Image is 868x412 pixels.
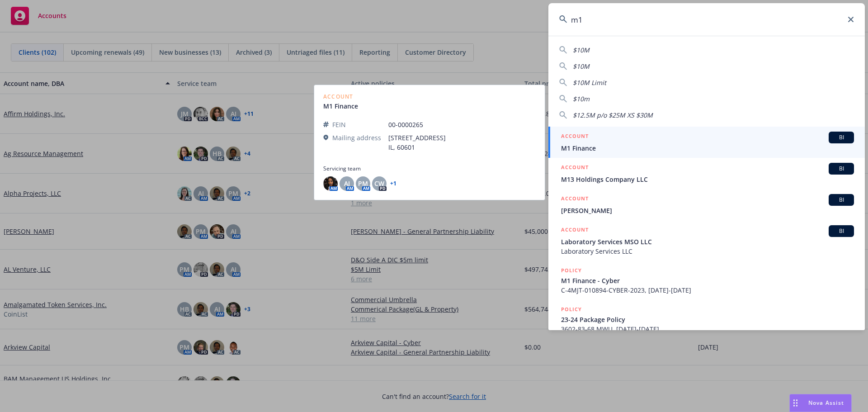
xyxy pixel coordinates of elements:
[561,305,582,314] h5: POLICY
[573,62,590,71] span: $10M
[548,300,865,339] a: POLICY23-24 Package Policy3602-83-68 MWU, [DATE]-[DATE]
[832,227,850,235] span: BI
[548,261,865,300] a: POLICYM1 Finance - CyberC-4MJT-010894-CYBER-2023, [DATE]-[DATE]
[548,158,865,189] a: ACCOUNTBIM13 Holdings Company LLC
[790,394,801,412] div: Drag to move
[561,163,589,174] h5: ACCOUNT
[561,206,854,215] span: [PERSON_NAME]
[561,285,854,295] span: C-4MJT-010894-CYBER-2023, [DATE]-[DATE]
[561,225,589,236] h5: ACCOUNT
[832,196,850,204] span: BI
[548,189,865,220] a: ACCOUNTBI[PERSON_NAME]
[561,315,854,324] span: 23-24 Package Policy
[561,276,854,285] span: M1 Finance - Cyber
[561,266,582,275] h5: POLICY
[548,127,865,158] a: ACCOUNTBIM1 Finance
[548,220,865,261] a: ACCOUNTBILaboratory Services MSO LLCLaboratory Services LLC
[561,194,589,205] h5: ACCOUNT
[548,3,865,36] input: Search...
[561,237,854,246] span: Laboratory Services MSO LLC
[561,132,589,142] h5: ACCOUNT
[789,394,852,412] button: Nova Assist
[573,111,653,119] span: $12.5M p/o $25M XS $30M
[832,133,850,142] span: BI
[832,165,850,173] span: BI
[561,246,854,256] span: Laboratory Services LLC
[561,324,854,334] span: 3602-83-68 MWU, [DATE]-[DATE]
[573,46,590,54] span: $10M
[573,95,590,103] span: $10m
[808,399,844,407] span: Nova Assist
[561,175,854,184] span: M13 Holdings Company LLC
[573,78,606,87] span: $10M Limit
[561,143,854,153] span: M1 Finance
